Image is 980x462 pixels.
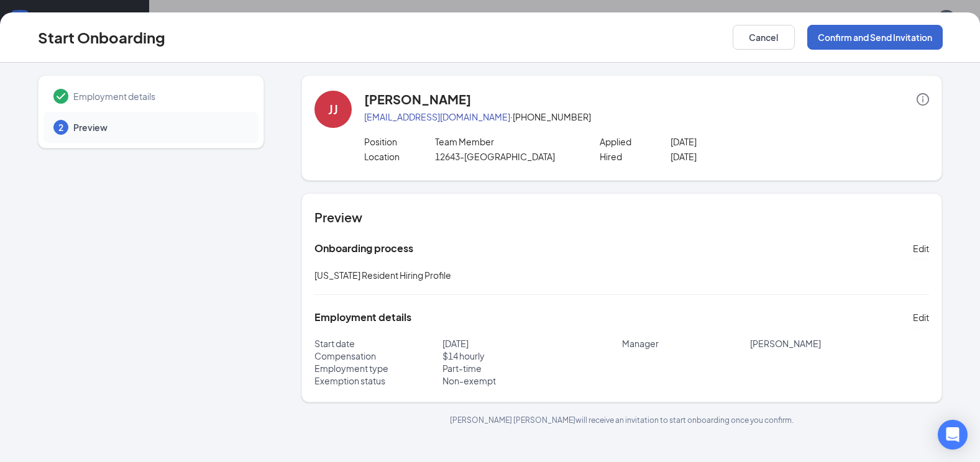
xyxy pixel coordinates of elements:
span: Edit [913,311,929,324]
p: [DATE] [442,337,622,350]
span: Preview [73,121,246,134]
div: Open Intercom Messenger [938,420,968,450]
button: Confirm and Send Invitation [807,25,943,50]
h4: Preview [314,209,929,226]
span: [US_STATE] Resident Hiring Profile [314,269,451,281]
p: Compensation [314,350,442,362]
span: Edit [913,242,929,255]
button: Edit [913,307,929,327]
p: Exemption status [314,374,442,387]
p: Hired [600,150,671,163]
p: Manager [622,337,750,350]
p: Location [364,150,435,163]
span: 2 [58,121,63,134]
span: Employment details [73,90,246,102]
p: Applied [600,135,671,148]
a: [EMAIL_ADDRESS][DOMAIN_NAME] [364,111,510,122]
h5: Employment details [314,310,411,324]
p: $ 14 hourly [442,350,622,362]
button: Cancel [733,25,795,50]
div: JJ [328,101,338,118]
p: Non-exempt [442,374,622,387]
h5: Onboarding process [314,242,413,255]
p: Employment type [314,362,442,374]
h3: Start Onboarding [38,27,165,48]
svg: Checkmark [53,89,68,104]
h4: [PERSON_NAME] [364,91,471,108]
p: Team Member [435,135,576,148]
p: · [PHONE_NUMBER] [364,111,929,123]
button: Edit [913,238,929,258]
span: info-circle [917,93,929,106]
p: Part-time [442,362,622,374]
p: Position [364,135,435,148]
p: [PERSON_NAME] [PERSON_NAME] will receive an invitation to start onboarding once you confirm. [301,415,942,425]
p: [PERSON_NAME] [750,337,930,350]
p: [DATE] [671,135,812,148]
p: 12643-[GEOGRAPHIC_DATA] [435,150,576,163]
p: Start date [314,337,442,350]
p: [DATE] [671,150,812,163]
